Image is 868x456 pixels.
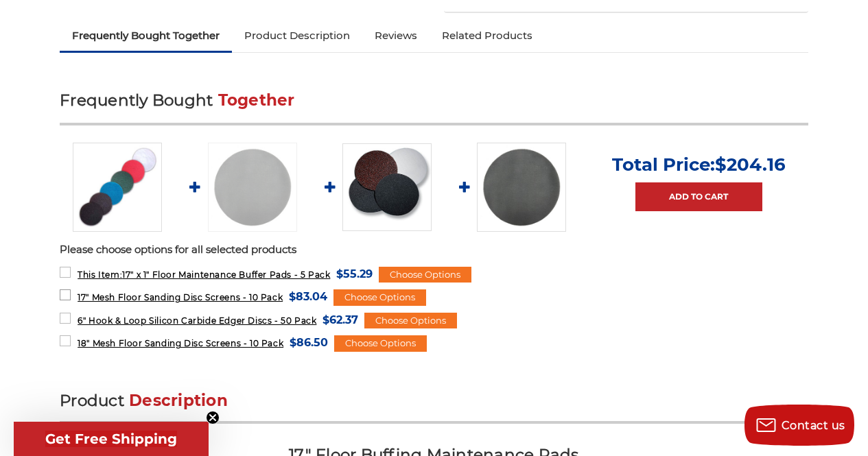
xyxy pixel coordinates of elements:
[14,422,209,456] div: Get Free ShippingClose teaser
[78,292,283,302] span: 17" Mesh Floor Sanding Disc Screens - 10 Pack
[430,21,545,51] a: Related Products
[232,21,362,51] a: Product Description
[379,267,471,283] div: Choose Options
[333,289,426,306] div: Choose Options
[715,154,786,176] span: $204.16
[612,154,786,176] p: Total Price:
[78,269,122,280] strong: This Item:
[78,338,283,348] span: 18" Mesh Floor Sanding Disc Screens - 10 Pack
[218,91,295,110] span: Together
[744,405,854,446] button: Contact us
[336,265,373,283] span: $55.29
[206,411,220,424] button: Close teaser
[60,91,213,110] span: Frequently Bought
[60,391,124,410] span: Product
[78,269,330,280] span: 17" x 1" Floor Maintenance Buffer Pads - 5 Pack
[364,313,457,329] div: Choose Options
[334,335,427,352] div: Choose Options
[60,242,808,258] p: Please choose options for all selected products
[129,391,228,410] span: Description
[290,333,328,352] span: $86.50
[289,287,327,306] span: $83.04
[78,315,316,326] span: 6" Hook & Loop Silicon Carbide Edger Discs - 50 Pack
[73,143,162,232] img: 17" Floor Maintenance Buffer Pads - 5 Pack
[60,21,232,51] a: Frequently Bought Together
[782,419,845,432] span: Contact us
[362,21,430,51] a: Reviews
[45,431,177,447] span: Get Free Shipping
[635,182,762,211] a: Add to Cart
[322,311,358,329] span: $62.37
